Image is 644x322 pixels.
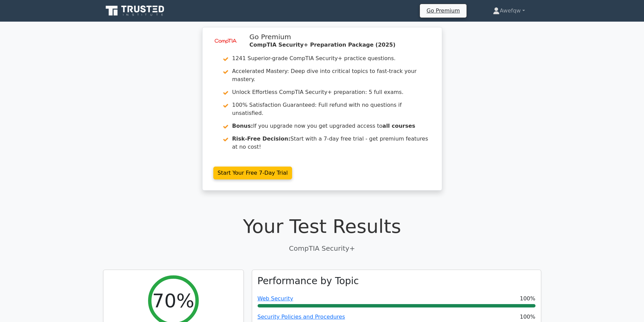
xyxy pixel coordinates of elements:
span: 100% [520,295,535,303]
a: Go Premium [423,6,464,15]
h1: Your Test Results [103,215,541,238]
a: Start Your Free 7-Day Trial [213,167,292,179]
h2: 70% [152,289,194,312]
p: CompTIA Security+ [103,243,541,253]
span: 100% [520,313,535,321]
h3: Performance by Topic [258,275,359,287]
a: Web Security [258,295,293,302]
a: Awefqw [477,4,541,18]
a: Security Policies and Procedures [258,314,345,320]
